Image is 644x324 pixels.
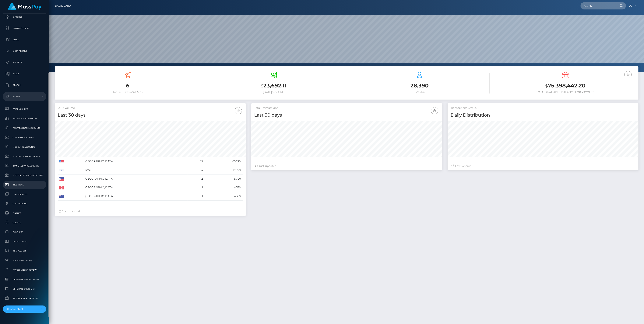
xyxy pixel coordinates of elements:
a: JustWallet Bank Accounts [3,171,46,179]
span: Partners [4,230,45,234]
p: API Keys [4,60,45,65]
a: Manage Users [3,24,46,33]
span: Clients [4,220,45,225]
span: Pricing Rules [4,107,45,111]
div: Just Updated [255,164,438,168]
span: Commissions [4,202,45,206]
img: IL.png [59,169,64,172]
a: MyEUPay Bank Accounts [3,152,46,160]
a: Generate Pricing Sheet [3,275,46,283]
span: JustWallet Bank Accounts [4,173,45,178]
h4: Last 30 days [254,112,439,118]
a: Commissions [3,200,46,208]
span: MCB Bank Accounts [4,145,45,149]
td: [GEOGRAPHIC_DATA] [83,174,187,183]
h5: Transactions Status [450,106,635,110]
a: Generate Costs List [3,285,46,293]
span: MyEUPay Bank Accounts [4,154,45,159]
a: CRB Bank Accounts [3,133,46,142]
p: Search [4,82,45,88]
h4: Daily Distribution [450,112,635,118]
span: Balance Adjustments [4,116,45,121]
a: Compliance [3,247,46,255]
img: CA.png [59,186,64,189]
p: Batches [4,14,45,20]
td: 2 [187,174,204,183]
a: Partners [3,228,46,236]
td: 1 [187,192,204,201]
td: 4 [187,166,204,174]
a: Payer Logos [3,238,46,246]
a: Admin [3,92,46,101]
span: Payees under Review [4,268,45,272]
td: 8.70% [204,174,243,183]
div: Choose Client [7,308,38,311]
td: 4.35% [204,192,243,201]
a: Link Services [3,190,46,198]
h4: Last 30 days [58,112,243,118]
a: Fortress Bank Accounts [3,124,46,132]
span: Fortress Bank Accounts [4,126,45,130]
h6: [DATE] Volume [204,91,344,94]
td: 4.35% [204,183,243,192]
img: MassPay Logo [8,3,41,10]
a: Links [3,35,46,44]
span: Payer Logos [4,239,45,244]
td: 1 [187,183,204,192]
p: Manage Users [4,26,45,31]
p: Taxes [4,71,45,77]
h5: USD Volume [58,106,243,110]
a: Dashboard [55,2,71,10]
img: PH.png [59,177,64,181]
p: User Profile [4,48,45,54]
a: Ibanera Bank Accounts [3,162,46,170]
small: $ [545,83,548,89]
a: API Keys [3,58,46,67]
span: Inventory [4,183,45,187]
td: [GEOGRAPHIC_DATA] [83,192,187,201]
span: Ibanera Bank Accounts [4,164,45,168]
a: Clients [3,219,46,227]
img: AU.png [59,195,64,198]
span: Past Due Transactions [4,296,45,301]
div: Last hours [451,164,635,168]
span: CRB Bank Accounts [4,135,45,140]
small: $ [261,83,263,89]
span: Compliance [4,249,45,253]
a: Past Due Transactions [3,294,46,302]
h3: 28,390 [350,82,490,89]
h6: Payees [350,90,490,93]
h6: [DATE] Transactions [58,90,198,93]
a: Finance [3,209,46,217]
span: All Transactions [4,258,45,263]
span: Generate Pricing Sheet [4,277,45,282]
img: US.png [59,160,64,163]
span: Generate Costs List [4,287,45,291]
a: All Transactions [3,256,46,265]
h6: Total Available Balance for Payouts [495,91,635,94]
span: Finance [4,211,45,215]
td: [GEOGRAPHIC_DATA] [83,157,187,166]
a: Pricing Rules [3,105,46,113]
span: Link Services [4,192,45,196]
a: Batches [3,12,46,22]
h5: Total Transactions [254,106,439,110]
div: Just Updated [59,210,242,213]
td: 17.39% [204,166,243,174]
p: Links [4,37,45,43]
p: Admin [4,94,45,99]
td: Israel [83,166,187,174]
input: Search... [580,2,616,9]
a: Search [3,80,46,90]
td: 15 [187,157,204,166]
h3: 23,692.11 [204,82,344,90]
a: Payees under Review [3,266,46,274]
a: Inventory [3,181,46,189]
h3: 6 [58,82,198,89]
a: MCB Bank Accounts [3,143,46,151]
button: Choose Client [3,305,46,313]
span: 24 [460,164,464,168]
a: Taxes [3,69,46,79]
h3: 75,398,442.20 [495,82,635,90]
a: Balance Adjustments [3,114,46,123]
